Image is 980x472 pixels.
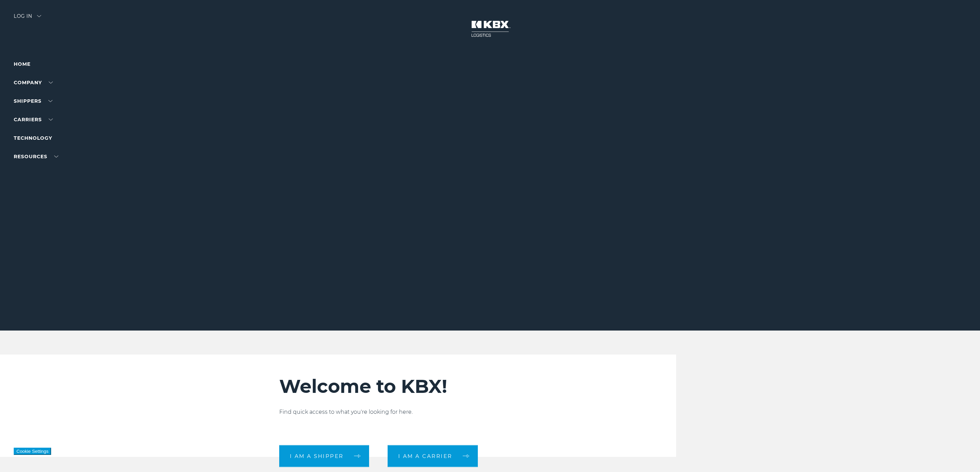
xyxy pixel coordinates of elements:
span: I am a carrier [398,454,452,459]
p: Find quick access to what you're looking for here. [279,408,720,416]
img: kbx logo [464,14,516,44]
a: I am a carrier arrow arrow [388,445,478,467]
h2: Welcome to KBX! [279,375,720,398]
a: Carriers [14,116,53,123]
a: RESOURCES [14,153,58,160]
a: Company [14,79,53,86]
a: I am a shipper arrow arrow [279,445,369,467]
button: Cookie Settings [14,448,51,455]
div: Log in [14,14,41,24]
a: SHIPPERS [14,98,52,104]
a: Technology [14,135,52,141]
img: arrow [37,15,41,17]
span: I am a shipper [290,454,344,459]
a: Home [14,61,31,67]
